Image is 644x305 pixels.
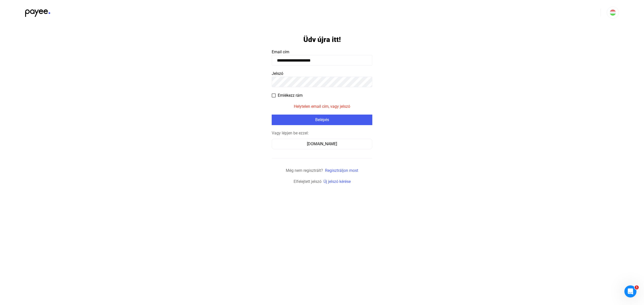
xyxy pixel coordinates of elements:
button: Belépés [272,115,372,125]
span: 1 [635,285,639,289]
mat-error: Helytelen email cím, vagy jelszó [294,104,350,110]
iframe: Intercom live chat [624,285,636,297]
button: [DOMAIN_NAME] [272,139,372,149]
div: Vagy lépjen be ezzel: [272,130,372,136]
span: Elfelejtett jelszó [294,179,321,184]
span: Emlékezz rám [278,92,303,98]
a: [DOMAIN_NAME] [272,141,372,146]
div: [DOMAIN_NAME] [273,141,371,147]
span: Email cím [272,49,289,54]
span: Még nem regisztrált? [286,168,323,173]
h1: Üdv újra itt! [303,35,341,44]
span: Jelszó [272,71,283,76]
img: HU [610,10,616,16]
img: black-payee-blue-dot.svg [25,7,50,17]
button: HU [607,7,619,19]
div: Belépés [273,117,371,123]
a: Regisztráljon most [325,168,358,173]
a: Új jelszó kérése [324,179,351,184]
